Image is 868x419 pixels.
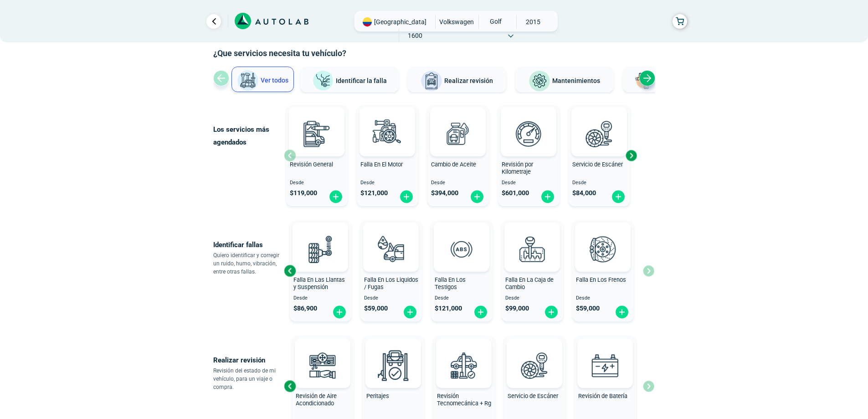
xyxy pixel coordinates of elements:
span: GOLF [479,15,511,28]
img: AD0BCuuxAAAAAElFTkSuQmCC [586,109,613,136]
img: diagnostic_gota-de-sangre-v3.svg [371,229,411,269]
span: Peritajes [366,393,389,399]
button: Falla En La Caja de Cambio Desde $99,000 [502,220,563,321]
img: fi_plus-circle2.svg [615,305,629,319]
img: revision_general-v3.svg [297,114,337,154]
img: AD0BCuuxAAAAAElFTkSuQmCC [444,109,472,136]
img: AD0BCuuxAAAAAElFTkSuQmCC [448,224,475,252]
div: Previous slide [283,379,297,393]
span: Falla En Las Llantas y Suspensión [293,276,345,291]
span: Desde [293,295,348,301]
img: Flag of COLOMBIA [363,17,372,26]
img: diagnostic_engine-v3.svg [367,114,407,154]
button: Falla En Los Frenos Desde $59,000 [572,220,634,321]
span: Desde [364,295,418,301]
p: Los servicios más agendados [213,123,284,149]
p: Quiero identificar y corregir un ruido, humo, vibración, entre otras fallas. [213,251,284,276]
img: AD0BCuuxAAAAAElFTkSuQmCC [303,109,330,136]
span: Desde [572,180,627,186]
img: AD0BCuuxAAAAAElFTkSuQmCC [450,341,478,368]
img: AD0BCuuxAAAAAElFTkSuQmCC [515,109,542,136]
button: Identificar la falla [300,67,399,92]
img: Ver todos [237,70,259,92]
img: peritaje-v3.svg [373,345,413,385]
img: revision_por_kilometraje-v3.svg [508,114,549,154]
span: Ver todos [261,77,288,84]
span: Realizar revisión [444,77,493,84]
img: diagnostic_diagnostic_abs-v3.svg [442,229,482,269]
img: revision_tecno_mecanica-v3.svg [444,345,484,385]
span: Desde [290,180,344,186]
img: AD0BCuuxAAAAAElFTkSuQmCC [377,224,405,252]
span: 1600 [399,29,431,42]
span: Falla En Los Frenos [576,276,626,283]
span: Servicio de Escáner [508,393,558,399]
span: Identificar la falla [336,77,387,84]
a: Ir al paso anterior [206,14,221,29]
img: fi_plus-circle2.svg [332,305,347,319]
img: AD0BCuuxAAAAAElFTkSuQmCC [374,109,401,136]
button: Falla En El Motor Desde $121,000 [357,105,418,206]
img: AD0BCuuxAAAAAElFTkSuQmCC [591,341,619,368]
span: 2015 [517,15,549,29]
div: Previous slide [283,264,297,278]
img: diagnostic_suspension-v3.svg [300,229,340,269]
span: Desde [505,295,560,301]
span: Desde [576,295,630,301]
img: AD0BCuuxAAAAAElFTkSuQmCC [519,224,546,252]
img: Realizar revisión [421,70,442,92]
span: $ 86,900 [293,305,317,312]
span: Revisión General [290,161,333,168]
span: Revisión de Batería [578,393,627,399]
img: fi_plus-circle2.svg [399,190,414,204]
img: AD0BCuuxAAAAAElFTkSuQmCC [380,341,407,368]
span: Falla En La Caja de Cambio [505,276,554,291]
img: cambio_de_aceite-v3.svg [438,114,478,154]
button: Falla En Los Testigos Desde $121,000 [431,220,493,321]
button: Revisión General Desde $119,000 [286,105,348,206]
img: AD0BCuuxAAAAAElFTkSuQmCC [589,224,616,252]
span: $ 394,000 [431,189,458,197]
span: Cambio de Aceite [431,161,476,168]
span: Revisión por Kilometraje [502,161,533,176]
img: fi_plus-circle2.svg [329,190,343,204]
img: diagnostic_disco-de-freno-v3.svg [583,229,623,269]
span: Desde [435,295,489,301]
img: fi_plus-circle2.svg [473,305,488,319]
span: Desde [360,180,415,186]
img: AD0BCuuxAAAAAElFTkSuQmCC [521,341,548,368]
img: fi_plus-circle2.svg [403,305,417,319]
img: aire_acondicionado-v3.svg [303,345,343,385]
button: Falla En Los Liquidos / Fugas Desde $59,000 [360,220,422,321]
span: $ 121,000 [360,189,388,197]
div: Next slide [624,149,638,162]
button: Revisión por Kilometraje Desde $601,000 [498,105,560,206]
span: [GEOGRAPHIC_DATA] [374,17,426,26]
span: $ 99,000 [505,305,529,312]
div: Next slide [639,70,655,86]
img: cambio_bateria-v3.svg [585,345,625,385]
span: VOLKSWAGEN [439,15,474,29]
img: AD0BCuuxAAAAAElFTkSuQmCC [309,341,336,368]
span: $ 121,000 [435,305,462,312]
img: fi_plus-circle2.svg [611,190,626,204]
img: AD0BCuuxAAAAAElFTkSuQmCC [307,224,334,252]
span: Revisión de Aire Acondicionado [296,393,337,407]
img: Mantenimientos [529,70,550,92]
span: Desde [431,180,485,186]
button: Cambio de Aceite Desde $394,000 [427,105,489,206]
img: fi_plus-circle2.svg [544,305,559,319]
button: Ver todos [231,67,294,92]
span: Servicio de Escáner [572,161,623,168]
p: Realizar revisión [213,354,284,367]
span: Revisión Tecnomecánica + Rg [437,393,491,407]
span: Falla En Los Liquidos / Fugas [364,276,418,291]
button: Realizar revisión [408,67,506,92]
img: escaner-v3.svg [514,345,555,385]
img: Identificar la falla [312,70,334,92]
span: Mantenimientos [552,77,600,84]
span: Falla En Los Testigos [435,276,466,291]
span: $ 84,000 [572,189,596,197]
button: Servicio de Escáner Desde $84,000 [569,105,630,206]
p: Revisión del estado de mi vehículo, para un viaje o compra. [213,367,284,391]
